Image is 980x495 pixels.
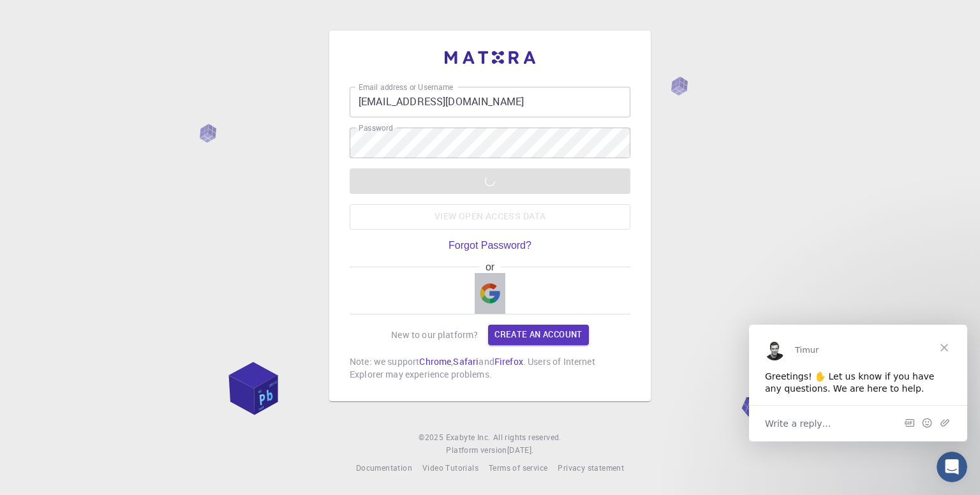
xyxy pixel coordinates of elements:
[419,355,451,367] a: Chrome
[507,444,534,457] a: [DATE].
[446,431,491,444] a: Exabyte Inc.
[558,462,624,475] a: Privacy statement
[479,262,500,273] span: or
[494,355,523,367] a: Firefox
[493,431,561,444] span: All rights reserved.
[507,445,534,455] span: [DATE] .
[480,283,500,304] img: Google
[419,431,445,444] span: © 2025
[350,355,630,381] p: Note: we support , and . Users of Internet Explorer may experience problems.
[356,462,412,475] a: Documentation
[446,444,507,457] span: Platform version
[489,462,547,475] a: Terms of service
[422,462,479,473] span: Video Tutorials
[453,355,479,367] a: Safari
[488,325,588,345] a: Create an account
[749,325,967,441] iframe: Intercom live chat message
[558,462,624,473] span: Privacy statement
[356,462,412,473] span: Documentation
[359,82,453,92] label: Email address or Username
[359,122,392,133] label: Password
[449,240,531,251] a: Forgot Password?
[446,432,491,442] span: Exabyte Inc.
[391,329,478,341] p: New to our platform?
[422,462,479,475] a: Video Tutorials
[937,452,967,482] iframe: Intercom live chat
[489,462,547,473] span: Terms of service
